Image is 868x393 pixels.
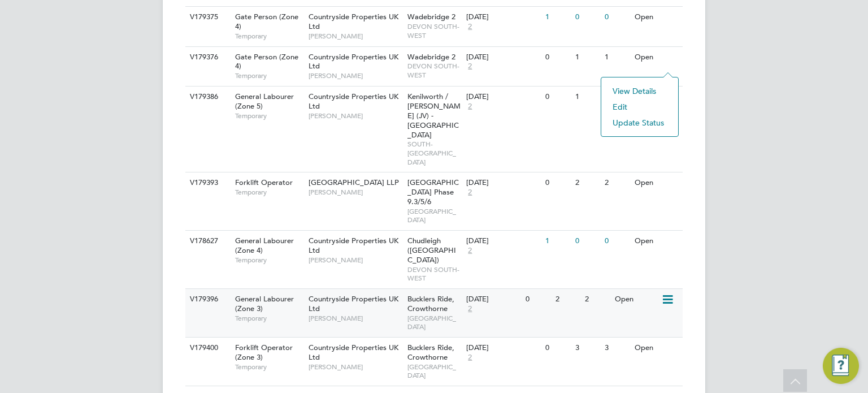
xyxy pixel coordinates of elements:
span: Gate Person (Zone 4) [235,52,298,71]
span: Countryside Properties UK Ltd [309,294,398,313]
div: V179393 [187,172,227,193]
span: SOUTH-[GEOGRAPHIC_DATA] [407,140,461,166]
div: V179386 [187,87,227,107]
span: Countryside Properties UK Ltd [309,12,398,31]
span: [PERSON_NAME] [309,314,402,323]
span: Forklift Operator [235,178,293,187]
span: [PERSON_NAME] [309,362,402,372]
span: DEVON SOUTH-WEST [407,22,461,40]
span: Gate Person (Zone 4) [235,12,298,31]
div: 2 [572,172,602,193]
div: 0 [602,7,631,28]
div: V179376 [187,47,227,68]
span: [GEOGRAPHIC_DATA] Phase 9.3/5/6 [407,178,459,206]
span: Temporary [235,362,303,372]
span: 2 [466,22,474,32]
div: 1 [542,7,572,28]
div: 0 [572,7,602,28]
span: Temporary [235,314,303,323]
div: 1 [572,87,602,107]
div: 2 [553,289,582,310]
span: Chudleigh ([GEOGRAPHIC_DATA]) [407,236,456,265]
li: Update Status [607,115,672,131]
div: V179375 [187,7,227,28]
div: 0 [523,289,552,310]
div: 0 [542,172,572,193]
div: Open [632,47,681,68]
span: DEVON SOUTH-WEST [407,265,461,283]
span: Countryside Properties UK Ltd [309,52,398,71]
span: Countryside Properties UK Ltd [309,92,398,111]
span: 2 [466,246,474,256]
div: 2 [582,289,611,310]
span: Bucklers Ride, Crowthorne [407,294,454,313]
span: Wadebridge 2 [407,12,455,21]
span: Temporary [235,111,303,120]
span: General Labourer (Zone 3) [235,294,294,313]
span: [PERSON_NAME] [309,188,402,197]
span: [GEOGRAPHIC_DATA] [407,207,461,224]
span: Forklift Operator (Zone 3) [235,343,293,362]
span: Kenilworth / [PERSON_NAME] (JV) - [GEOGRAPHIC_DATA] [407,92,461,140]
div: Open [632,7,681,28]
div: 1 [542,231,572,252]
span: General Labourer (Zone 4) [235,236,294,255]
span: DEVON SOUTH-WEST [407,62,461,79]
span: [PERSON_NAME] [309,32,402,41]
li: View Details [607,83,672,99]
li: Edit [607,99,672,115]
div: [DATE] [466,178,540,188]
span: Temporary [235,71,303,80]
div: 0 [542,47,572,68]
div: Open [632,338,681,359]
span: Temporary [235,188,303,197]
div: 1 [602,47,631,68]
div: V179396 [187,289,227,310]
span: 2 [466,353,474,362]
span: Countryside Properties UK Ltd [309,343,398,362]
span: [PERSON_NAME] [309,71,402,80]
div: Open [612,289,661,310]
span: 2 [466,304,474,314]
div: [DATE] [466,343,540,353]
span: [GEOGRAPHIC_DATA] [407,362,461,380]
span: 2 [466,102,474,111]
span: Wadebridge 2 [407,52,455,62]
div: 2 [602,172,631,193]
div: V179400 [187,338,227,359]
span: 2 [466,188,474,197]
span: [GEOGRAPHIC_DATA] [407,314,461,331]
div: V178627 [187,231,227,252]
div: Open [632,231,681,252]
span: Bucklers Ride, Crowthorne [407,343,454,362]
span: Temporary [235,32,303,41]
div: 3 [572,338,602,359]
div: 0 [542,338,572,359]
span: [PERSON_NAME] [309,111,402,120]
span: [PERSON_NAME] [309,256,402,265]
div: [DATE] [466,92,540,102]
div: [DATE] [466,53,540,62]
div: 0 [602,231,631,252]
button: Engage Resource Center [823,348,859,384]
div: [DATE] [466,12,540,22]
div: [DATE] [466,295,520,304]
span: Temporary [235,256,303,265]
div: 1 [572,47,602,68]
div: 3 [602,338,631,359]
span: 2 [466,62,474,71]
div: 0 [572,231,602,252]
span: [GEOGRAPHIC_DATA] LLP [309,178,399,187]
div: [DATE] [466,236,540,246]
div: Open [632,172,681,193]
div: 0 [542,87,572,107]
span: General Labourer (Zone 5) [235,92,294,111]
span: Countryside Properties UK Ltd [309,236,398,255]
